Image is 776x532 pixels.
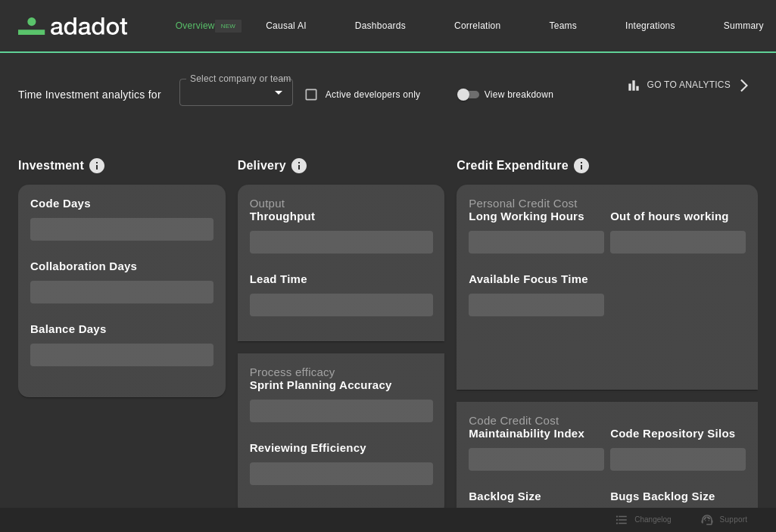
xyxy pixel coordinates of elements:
[610,427,735,440] p: Code Repository Silos
[610,490,715,502] p: Bugs Backlog Size
[326,88,421,101] p: Active developers only
[238,159,286,173] p: Delivery
[485,88,553,101] p: View breakdown
[693,509,757,531] a: Support
[250,197,433,210] p: Output
[250,272,307,285] p: Lead Time
[18,159,84,173] p: Investment
[18,89,161,101] p: Time Investment analytics for
[297,79,432,110] label: As developers are regarded the ones that did at least one commit 10% of the working days of the p...
[250,441,366,454] p: Reviewing Efficiency
[607,509,680,531] button: Changelog
[250,366,433,378] p: Process efficacy
[286,153,312,179] button: View info on metrics
[469,272,588,285] p: Available Focus Time
[469,197,746,210] p: Personal Credit Cost
[469,427,584,440] p: Maintainability Index
[30,322,107,335] p: Balance Days
[84,153,110,179] button: View info on metrics
[469,490,541,502] p: Backlog Size
[297,80,326,109] span: Developers only
[250,210,316,222] p: Throughput
[610,210,729,222] p: Out of hours working
[569,153,594,179] button: View info on metrics
[469,210,584,222] p: Long Working Hours
[30,197,91,210] p: Code Days
[454,86,472,104] span: controlled
[250,378,392,391] p: Sprint Planning Accuracy
[457,159,569,173] p: Credit Expenditure
[30,260,137,272] p: Collaboration Days
[623,73,758,98] a: Go to Analytics
[469,414,746,427] p: Code Credit Cost
[18,17,127,35] a: Adadot Homepage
